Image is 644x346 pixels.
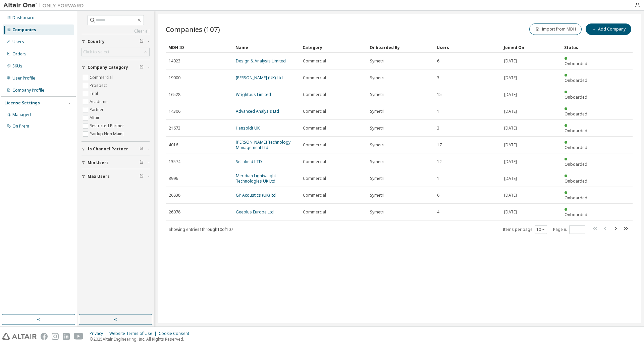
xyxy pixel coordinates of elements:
button: Company Category [82,60,150,75]
span: Commercial [303,92,326,97]
span: Country [88,39,105,44]
span: [DATE] [504,58,517,64]
div: SKUs [12,63,22,69]
a: [PERSON_NAME] (UK) Ltd [236,75,283,81]
a: Design & Analysis Limited [236,58,286,64]
a: Sellafield LTD [236,159,262,164]
div: Category [303,42,364,53]
span: Commercial [303,58,326,64]
span: Clear filter [140,174,144,179]
div: Click to select [82,48,149,56]
label: Paidup Non Maint [90,130,125,138]
div: Click to select [83,49,109,55]
div: Name [235,42,297,53]
div: Companies [12,27,36,33]
div: Users [12,39,24,45]
span: Commercial [303,75,326,81]
span: Onboarded [565,178,587,184]
span: 1 [437,176,439,181]
span: Symetri [370,142,384,148]
span: [DATE] [504,193,517,198]
p: © 2025 Altair Engineering, Inc. All Rights Reserved. [90,336,193,342]
span: Commercial [303,193,326,198]
div: License Settings [4,100,40,106]
a: Clear all [82,29,150,34]
div: Company Profile [12,88,44,93]
span: Symetri [370,109,384,114]
div: Managed [12,112,31,117]
img: youtube.svg [74,333,84,340]
span: [DATE] [504,142,517,148]
span: Symetri [370,209,384,215]
img: altair_logo.svg [2,333,37,340]
span: [DATE] [504,75,517,81]
span: Companies (107) [166,24,220,34]
span: Items per page [503,225,547,234]
a: Advanced Analysis Ltd [236,108,279,114]
span: [DATE] [504,126,517,131]
button: 10 [536,227,545,232]
span: 13574 [169,159,180,164]
span: [DATE] [504,209,517,215]
img: linkedin.svg [63,333,70,340]
img: instagram.svg [52,333,59,340]
button: Max Users [82,169,150,184]
span: 3 [437,75,439,81]
span: Is Channel Partner [88,146,128,152]
button: Country [82,34,150,49]
span: 14023 [169,58,180,64]
span: Symetri [370,176,384,181]
span: Onboarded [565,161,587,167]
div: MDH ID [168,42,230,53]
div: Status [564,42,592,53]
span: Commercial [303,126,326,131]
span: [DATE] [504,92,517,97]
span: Onboarded [565,94,587,100]
span: [DATE] [504,176,517,181]
a: Geeplus Europe Ltd [236,209,274,215]
span: Company Category [88,65,128,70]
span: 15 [437,92,442,97]
span: Commercial [303,209,326,215]
span: Onboarded [565,78,587,83]
span: 4 [437,209,439,215]
span: 3 [437,126,439,131]
span: 6 [437,58,439,64]
span: Min Users [88,160,109,165]
span: Onboarded [565,128,587,134]
span: Page n. [553,225,585,234]
div: Joined On [504,42,559,53]
img: Altair One [3,2,87,9]
span: Max Users [88,174,110,179]
div: Onboarded By [370,42,431,53]
span: Commercial [303,142,326,148]
span: Onboarded [565,195,587,201]
span: [DATE] [504,159,517,164]
span: Symetri [370,75,384,81]
span: Clear filter [140,65,144,70]
span: 12 [437,159,442,164]
label: Prospect [90,82,108,90]
span: 21673 [169,126,180,131]
span: Symetri [370,159,384,164]
span: Clear filter [140,39,144,44]
span: 14306 [169,109,180,114]
span: 26838 [169,193,180,198]
span: Commercial [303,176,326,181]
span: 26078 [169,209,180,215]
label: Partner [90,106,105,114]
div: Website Terms of Use [109,331,159,336]
label: Trial [90,90,99,98]
span: [DATE] [504,109,517,114]
button: Min Users [82,155,150,170]
a: Wrightbus Limited [236,92,271,97]
label: Restricted Partner [90,122,125,130]
span: Symetri [370,58,384,64]
label: Altair [90,114,101,122]
span: Onboarded [565,61,587,66]
div: Users [437,42,498,53]
span: Symetri [370,126,384,131]
span: 19000 [169,75,180,81]
div: Orders [12,51,26,57]
span: Showing entries 1 through 10 of 107 [169,227,233,232]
